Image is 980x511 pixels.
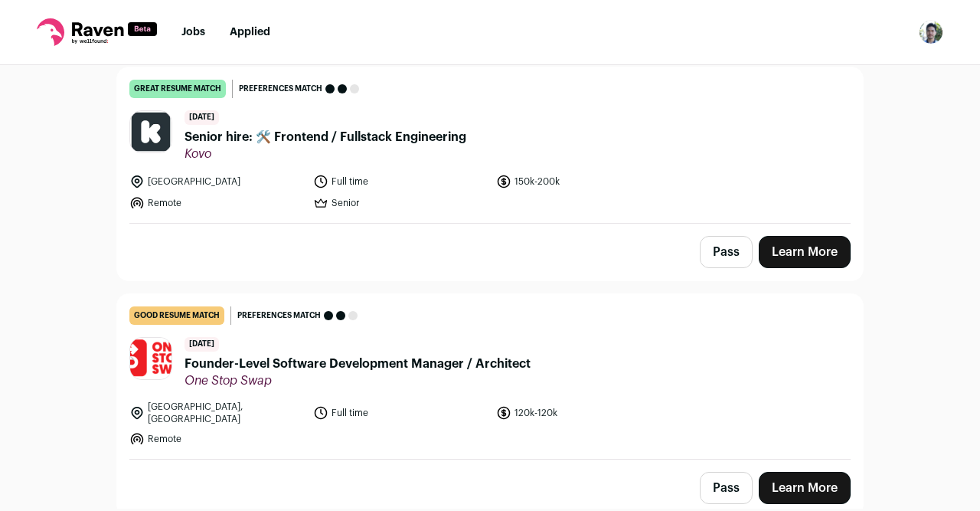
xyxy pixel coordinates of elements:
[496,174,671,189] li: 150k-200k
[313,401,488,425] li: Full time
[185,373,531,388] span: One Stop Swap
[919,20,943,44] button: Open dropdown
[185,128,466,146] span: Senior hire: 🛠️ Frontend / Fullstack Engineering
[919,20,943,44] img: 19207836-medium_jpg
[759,472,851,504] a: Learn More
[181,27,205,38] a: Jobs
[129,174,304,189] li: [GEOGRAPHIC_DATA]
[185,146,466,162] span: Kovo
[239,81,322,97] span: Preferences match
[230,27,270,38] a: Applied
[700,236,753,268] button: Pass
[129,80,226,98] div: great resume match
[237,308,321,323] span: Preferences match
[117,294,863,459] a: good resume match Preferences match [DATE] Founder-Level Software Development Manager / Architect...
[129,306,224,325] div: good resume match
[130,338,171,379] img: fb0f2dde5fab61f15c3fcf2e41b07a9599ee7bc98c4703fbb147a8007f813ea6.jpg
[129,195,304,211] li: Remote
[185,337,219,352] span: [DATE]
[185,355,531,373] span: Founder-Level Software Development Manager / Architect
[496,401,671,425] li: 120k-120k
[759,236,851,268] a: Learn More
[129,401,304,425] li: [GEOGRAPHIC_DATA], [GEOGRAPHIC_DATA]
[313,174,488,189] li: Full time
[700,472,753,504] button: Pass
[130,111,171,152] img: 2ad9f4c8ca4c1a33ea621a530fadf8b4a9578933bd7183b54a7ba8e0f0a58ef6.jpg
[313,195,488,211] li: Senior
[185,110,219,125] span: [DATE]
[129,431,304,447] li: Remote
[117,67,863,223] a: great resume match Preferences match [DATE] Senior hire: 🛠️ Frontend / Fullstack Engineering Kovo...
